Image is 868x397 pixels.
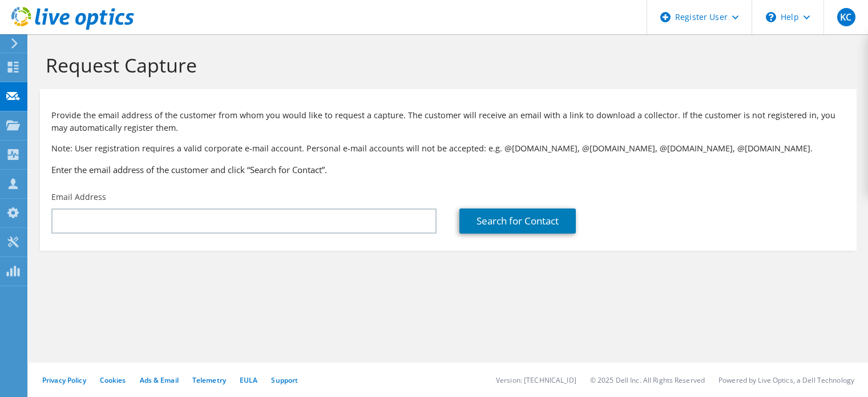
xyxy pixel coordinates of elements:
[271,375,298,385] a: Support
[51,142,845,155] p: Note: User registration requires a valid corporate e-mail account. Personal e-mail accounts will ...
[496,375,576,385] li: Version: [TECHNICAL_ID]
[837,8,855,26] span: KC
[46,53,845,77] h1: Request Capture
[140,375,179,385] a: Ads & Email
[51,191,106,203] label: Email Address
[240,375,257,385] a: EULA
[718,375,854,385] li: Powered by Live Optics, a Dell Technology
[590,375,705,385] li: © 2025 Dell Inc. All Rights Reserved
[459,208,576,234] a: Search for Contact
[100,375,126,385] a: Cookies
[42,375,86,385] a: Privacy Policy
[766,12,776,22] svg: \n
[51,163,845,176] h3: Enter the email address of the customer and click “Search for Contact”.
[51,109,845,134] p: Provide the email address of the customer from whom you would like to request a capture. The cust...
[192,375,226,385] a: Telemetry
